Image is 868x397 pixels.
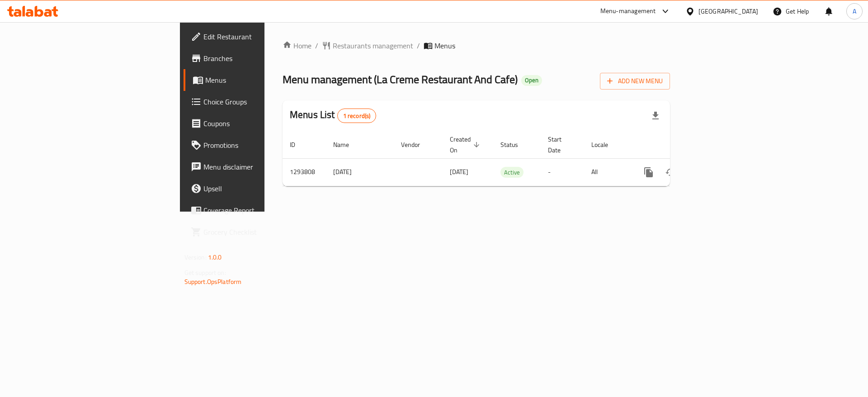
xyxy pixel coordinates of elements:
th: Actions [631,131,732,159]
a: Menus [184,69,325,91]
span: ID [290,139,307,150]
span: Version: [184,251,207,263]
span: Locale [591,139,620,150]
span: Coverage Report [203,205,318,216]
table: enhanced table [283,131,732,186]
td: All [584,158,631,186]
span: [DATE] [450,166,468,178]
a: Restaurants management [322,40,413,51]
a: Grocery Checklist [184,221,325,243]
span: Get support on: [184,267,226,279]
div: Active [500,167,524,178]
a: Upsell [184,178,325,199]
div: Total records count [337,109,377,123]
button: more [638,161,660,183]
li: / [417,40,420,51]
div: Menu-management [600,6,656,17]
span: Branches [203,53,318,64]
span: Choice Groups [203,96,318,107]
span: Menus [205,75,318,85]
div: [GEOGRAPHIC_DATA] [698,6,758,16]
span: Active [500,167,524,178]
span: Menu disclaimer [203,161,318,172]
a: Support.OpsPlatform [184,276,242,288]
span: Vendor [401,139,432,150]
span: 1.0.0 [208,251,222,263]
a: Branches [184,47,325,69]
div: Open [521,75,542,86]
span: Promotions [203,140,318,151]
a: Edit Restaurant [184,26,325,47]
span: 1 record(s) [338,112,376,120]
span: Created On [450,134,482,156]
button: Add New Menu [600,73,670,90]
span: Restaurants management [333,40,413,51]
span: Open [521,76,542,84]
a: Coverage Report [184,199,325,221]
a: Menu disclaimer [184,156,325,178]
span: A [853,6,856,16]
div: Export file [645,105,666,127]
span: Status [500,139,530,150]
span: Grocery Checklist [203,227,318,237]
span: Coupons [203,118,318,129]
span: Start Date [548,134,573,156]
a: Coupons [184,113,325,134]
a: Promotions [184,134,325,156]
td: - [541,158,584,186]
span: Menus [434,40,455,51]
button: Change Status [660,161,681,183]
span: Menu management ( La Creme Restaurant And Cafe ) [283,69,518,90]
td: [DATE] [326,158,394,186]
span: Upsell [203,183,318,194]
nav: breadcrumb [283,40,670,51]
a: Choice Groups [184,91,325,113]
h2: Menus List [290,108,376,123]
span: Edit Restaurant [203,31,318,42]
span: Add New Menu [607,76,663,87]
span: Name [333,139,361,150]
